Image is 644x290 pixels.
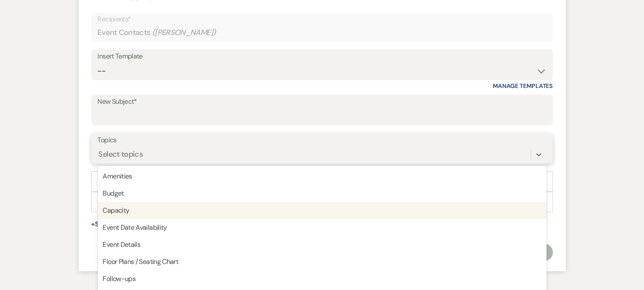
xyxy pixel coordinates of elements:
[98,96,547,108] label: New Subject*
[98,185,547,202] div: Budget
[152,27,216,38] span: ( [PERSON_NAME] )
[98,236,547,253] div: Event Details
[98,253,547,270] div: Floor Plans / Seating Chart
[91,221,95,228] span: +
[99,149,143,160] div: Select topics
[98,50,547,63] div: Insert Template
[493,82,553,90] a: Manage Templates
[98,24,547,41] div: Event Contacts
[98,270,547,287] div: Follow-ups
[98,219,547,236] div: Event Date Availability
[91,221,124,228] button: Share
[98,168,547,185] div: Amenities
[98,134,547,146] label: Topics
[98,202,547,219] div: Capacity
[98,14,547,25] p: Recipients*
